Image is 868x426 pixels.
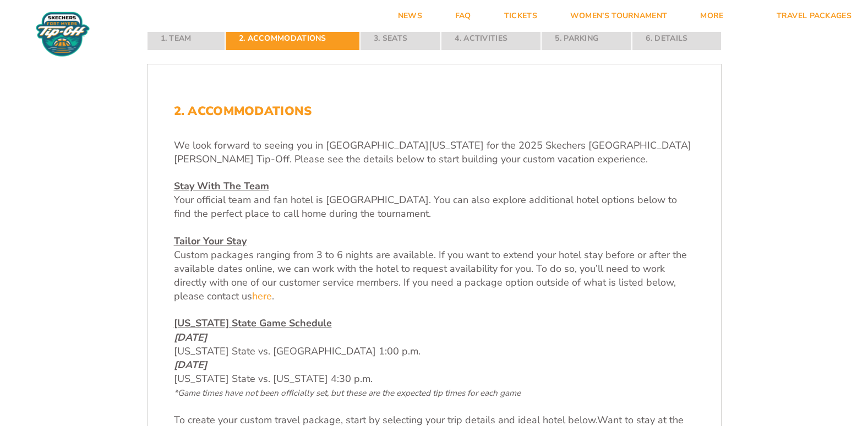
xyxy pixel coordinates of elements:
u: Stay With The Team [174,179,269,193]
h2: 2. Accommodations [174,104,695,118]
span: [US_STATE] State vs. [GEOGRAPHIC_DATA] 1:00 p.m. [US_STATE] State vs. [US_STATE] 4:30 p.m. [174,331,521,400]
em: [DATE] [174,331,207,344]
span: Your official team and fan hotel is [GEOGRAPHIC_DATA]. You can also explore additional hotel opti... [174,193,677,220]
span: *Game times have not been officially set, but these are the expected tip times for each game [174,387,521,398]
span: Custom packages ranging from 3 to 6 nights are available. If you want to extend your hotel stay b... [174,248,687,303]
u: Tailor Your Stay [174,234,247,248]
img: Fort Myers Tip-Off [33,11,92,57]
p: We look forward to seeing you in [GEOGRAPHIC_DATA][US_STATE] for the 2025 Skechers [GEOGRAPHIC_DA... [174,139,695,166]
span: . [272,290,274,303]
a: here [252,290,272,303]
em: [DATE] [174,358,207,372]
span: [US_STATE] State Game Schedule [174,316,332,330]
